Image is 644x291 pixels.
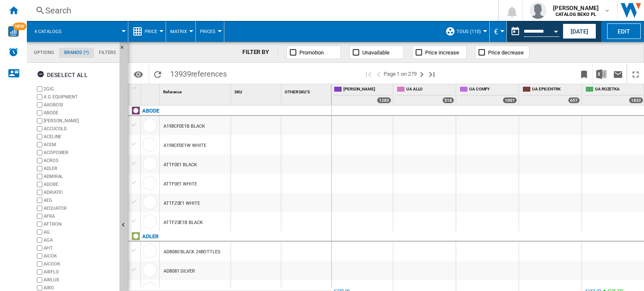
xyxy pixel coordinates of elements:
img: alerts-logo.svg [8,47,18,57]
div: Search [45,5,476,16]
label: AIRFLO [44,269,116,275]
label: AEQUATOR [44,205,116,211]
input: brand.name [37,198,42,203]
div: Sort None [161,84,231,97]
md-menu: Currency [490,21,507,42]
span: OTHER SKU'S [285,90,310,94]
input: brand.name [37,221,42,227]
span: Unavailable [362,49,390,56]
div: [DATE] [7,103,282,114]
button: Emoji picker [26,252,33,259]
img: profile.jpg [530,2,546,19]
div: [PERSON_NAME] 1283 offers sold by SK NAY [332,84,393,105]
button: Upload attachment [13,252,20,259]
div: Prices [200,21,220,42]
span: Price [145,29,157,34]
input: brand.name [37,253,42,259]
label: AFRA [44,213,116,219]
input: brand.name [37,150,42,155]
button: Promotion [286,46,341,59]
button: Send this report by email [610,64,626,84]
div: I would like to have a summary table of how 15 codes are performing in the major markets [57,119,275,135]
label: AICOK [44,253,116,259]
button: Deselect all [34,67,90,82]
div: A198CF0E1B BLACK [164,117,205,136]
h1: Wiser [41,4,60,10]
button: Hide [119,42,130,57]
button: Download in Excel [593,64,610,84]
span: Prices [200,29,216,34]
span: [PERSON_NAME] [553,4,599,12]
input: brand.name [37,94,42,100]
div: Profile image for Antonietta [107,220,114,227]
div: Sort None [233,84,281,97]
span: Reference [163,90,182,94]
input: brand.name [37,245,42,251]
input: brand.name [37,285,42,291]
div: giulia says… [7,114,282,147]
label: [PERSON_NAME] [44,118,116,124]
span: Promotion [299,49,324,56]
div: Sort None [143,84,159,97]
button: md-calendar [507,23,524,40]
button: 4 catalogs [34,21,70,42]
img: wise-card.svg [8,26,19,37]
div: ATTFZ0E1 WHITE [164,194,200,213]
div: ATTF0E1 BLACK [164,155,197,175]
label: ADLER [44,165,116,172]
label: AG [44,229,116,235]
label: ACOPOWER [44,149,116,156]
div: This report is based on a date in the past. [507,21,561,42]
b: [EMAIL_ADDRESS][PERSON_NAME][DOMAIN_NAME] [21,161,190,167]
button: [DATE] [563,23,596,39]
input: brand.name [37,166,42,171]
label: 2GIG [44,86,116,92]
input: brand.name [37,190,42,195]
p: Back in 30 minutes [47,10,100,19]
label: ACROS [44,157,116,164]
div: Waiting for a teammate [8,220,280,227]
button: Next page [417,64,427,84]
label: ACEM [44,142,116,148]
span: Price increase [425,49,459,56]
label: A G EQUIPMENT [44,94,116,100]
span: UA ALLO [406,86,454,93]
button: Price increase [412,46,467,59]
div: Operator says… [7,147,282,212]
span: Matrix [170,29,187,34]
b: In 1 hour [21,181,50,188]
md-tab-item: Options [29,48,59,58]
button: Edit [607,23,641,39]
input: brand.name [37,182,42,187]
label: ADRIATIC [44,189,116,196]
div: I would like to have a summary table of how 15 codes are performing in the major markets [50,114,282,140]
label: AAOBOSI [44,102,116,108]
input: brand.name [37,142,42,147]
button: TOUS (110) [457,21,485,42]
span: UA EPICENTRK [532,86,580,93]
label: ADOBE [44,181,116,188]
button: >Previous page [374,64,384,84]
label: AGA [44,237,116,243]
input: brand.name [37,174,42,179]
div: Operator • AI Agent • 26m ago [13,196,91,201]
span: UA COMFY [469,86,517,93]
label: AEG [44,197,116,203]
div: 1283 offers sold by SK NAY [377,97,391,103]
button: Maximize [627,64,644,84]
input: brand.name [37,269,42,275]
div: € [494,21,502,42]
label: AIRLUX [44,277,116,283]
input: brand.name [37,118,42,124]
input: brand.name [37,126,42,131]
div: The team will be back 🕒 [13,173,190,189]
b: CATALOG BEKO PL [556,12,596,17]
input: brand.name [37,86,42,92]
input: brand.name [37,277,42,283]
button: Options [130,67,147,82]
input: brand.name [37,237,42,243]
div: SKU Sort None [233,84,281,97]
div: 1001 offers sold by UA COMFY [503,97,517,103]
button: Price decrease [475,46,530,59]
label: AFTRON [44,221,116,227]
